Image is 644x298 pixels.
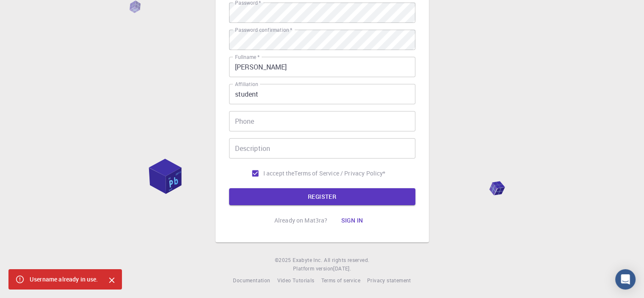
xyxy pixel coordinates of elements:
[235,26,292,33] label: Password confirmation
[229,188,415,205] button: REGISTER
[233,277,270,284] span: Documentation
[277,276,314,285] a: Video Tutorials
[321,277,360,284] span: Terms of service
[334,212,370,229] button: Sign in
[333,265,351,272] span: [DATE] .
[321,276,360,285] a: Terms of service
[333,265,351,273] a: [DATE].
[277,277,314,284] span: Video Tutorials
[30,272,98,287] div: Username already in use.
[294,169,385,178] p: Terms of Service / Privacy Policy *
[274,216,328,225] p: Already on Mat3ra?
[293,265,333,273] span: Platform version
[233,276,270,285] a: Documentation
[293,256,322,265] a: Exabyte Inc.
[367,276,411,285] a: Privacy statement
[105,273,119,287] button: Close
[615,269,636,290] div: Open Intercom Messenger
[263,169,295,178] span: I accept the
[367,277,411,284] span: Privacy statement
[275,256,293,265] span: © 2025
[235,81,258,88] label: Affiliation
[324,256,369,265] span: All rights reserved.
[294,169,385,178] a: Terms of Service / Privacy Policy*
[293,256,322,263] span: Exabyte Inc.
[235,53,260,61] label: Fullname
